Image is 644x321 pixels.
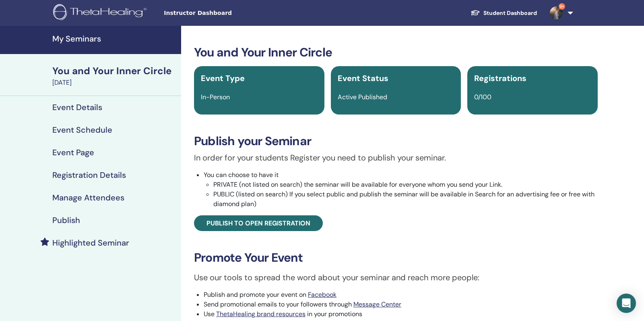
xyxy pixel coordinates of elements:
[617,294,636,313] div: Open Intercom Messenger
[52,64,176,78] div: You and Your Inner Circle
[194,250,598,265] h3: Promote Your Event
[52,193,124,202] h4: Manage Attendees
[194,215,323,231] a: Publish to open registration
[471,9,480,16] img: graduation-cap-white.svg
[194,271,598,283] p: Use our tools to spread the word about your seminar and reach more people:
[53,4,149,22] img: logo.png
[52,34,176,44] h4: My Seminars
[47,64,181,88] a: You and Your Inner Circle[DATE]
[204,309,598,319] li: Use in your promotions
[353,300,401,308] a: Message Center
[213,180,598,190] li: PRIVATE (not listed on search) the seminar will be available for everyone whom you send your Link.
[52,148,94,157] h4: Event Page
[201,73,245,83] span: Event Type
[474,73,526,83] span: Registrations
[52,125,112,135] h4: Event Schedule
[464,6,543,21] a: Student Dashboard
[474,93,491,101] span: 0/100
[308,290,336,299] a: Facebook
[194,45,598,60] h3: You and Your Inner Circle
[52,215,80,225] h4: Publish
[204,290,598,300] li: Publish and promote your event on
[194,134,598,148] h3: Publish your Seminar
[338,93,387,101] span: Active Published
[52,170,126,180] h4: Registration Details
[338,73,388,83] span: Event Status
[206,219,310,227] span: Publish to open registration
[52,102,102,112] h4: Event Details
[52,238,129,248] h4: Highlighted Seminar
[194,152,598,164] p: In order for your students Register you need to publish your seminar.
[52,78,176,88] div: [DATE]
[213,190,598,209] li: PUBLIC (listed on search) If you select public and publish the seminar will be available in Searc...
[550,6,563,19] img: default.jpg
[201,93,230,101] span: In-Person
[204,300,598,309] li: Send promotional emails to your followers through
[204,170,598,209] li: You can choose to have it
[216,310,305,318] a: ThetaHealing brand resources
[164,9,285,17] span: Instructor Dashboard
[559,3,565,10] span: 9+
